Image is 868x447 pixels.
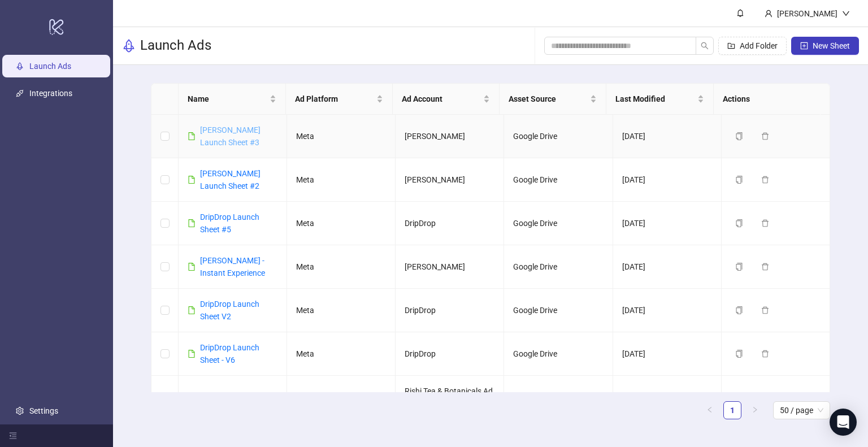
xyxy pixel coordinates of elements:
[396,289,504,332] td: DripDrop
[780,402,823,419] span: 50 / page
[188,306,196,314] span: file
[188,263,196,271] span: file
[761,263,769,271] span: delete
[393,84,500,115] th: Ad Account
[396,202,504,245] td: DripDrop
[504,245,613,289] td: Google Drive
[613,115,722,158] td: [DATE]
[701,401,719,419] button: left
[286,84,393,115] th: Ad Platform
[504,202,613,245] td: Google Drive
[504,332,613,376] td: Google Drive
[504,158,613,202] td: Google Drive
[396,332,504,376] td: DripDrop
[714,84,821,115] th: Actions
[188,93,267,105] span: Name
[765,10,772,18] span: user
[396,245,504,289] td: [PERSON_NAME]
[772,7,842,20] div: [PERSON_NAME]
[791,37,859,55] button: New Sheet
[9,432,17,440] span: menu-fold
[200,169,261,190] a: [PERSON_NAME] Launch Sheet #2
[200,212,259,234] a: DripDrop Launch Sheet #5
[724,402,741,419] a: 1
[396,158,504,202] td: [PERSON_NAME]
[735,350,743,358] span: copy
[761,132,769,140] span: delete
[800,42,808,50] span: plus-square
[761,350,769,358] span: delete
[200,300,259,321] a: DripDrop Launch Sheet V2
[613,202,722,245] td: [DATE]
[179,84,285,115] th: Name
[773,401,830,419] div: Page Size
[287,332,396,376] td: Meta
[287,376,396,419] td: Meta
[188,132,196,140] span: file
[752,406,758,413] span: right
[723,401,741,419] li: 1
[606,84,713,115] th: Last Modified
[200,343,259,364] a: DripDrop Launch Sheet - V6
[295,93,374,105] span: Ad Platform
[188,350,196,358] span: file
[735,306,743,314] span: copy
[200,125,261,147] a: [PERSON_NAME] Launch Sheet #3
[287,289,396,332] td: Meta
[761,219,769,227] span: delete
[396,115,504,158] td: [PERSON_NAME]
[701,401,719,419] li: Previous Page
[287,245,396,289] td: Meta
[740,41,778,50] span: Add Folder
[287,115,396,158] td: Meta
[287,158,396,202] td: Meta
[718,37,787,55] button: Add Folder
[842,10,850,18] span: down
[613,376,722,419] td: [DATE]
[509,93,588,105] span: Asset Source
[761,176,769,184] span: delete
[613,289,722,332] td: [DATE]
[504,289,613,332] td: Google Drive
[504,115,613,158] td: Google Drive
[140,37,211,55] h3: Launch Ads
[29,62,71,71] a: Launch Ads
[735,219,743,227] span: copy
[736,9,744,17] span: bell
[701,42,709,50] span: search
[200,256,265,277] a: [PERSON_NAME] - Instant Experience
[615,93,695,105] span: Last Modified
[402,93,481,105] span: Ad Account
[188,219,196,227] span: file
[613,158,722,202] td: [DATE]
[122,39,136,53] span: rocket
[500,84,606,115] th: Asset Source
[727,42,735,50] span: folder-add
[613,332,722,376] td: [DATE]
[396,376,504,419] td: Rishi Tea & Botanicals Ad Manager
[504,376,613,419] td: Google Drive
[735,263,743,271] span: copy
[188,176,196,184] span: file
[746,401,764,419] button: right
[29,406,58,415] a: Settings
[746,401,764,419] li: Next Page
[813,41,850,50] span: New Sheet
[830,409,857,436] div: Open Intercom Messenger
[287,202,396,245] td: Meta
[735,132,743,140] span: copy
[613,245,722,289] td: [DATE]
[735,176,743,184] span: copy
[706,406,713,413] span: left
[761,306,769,314] span: delete
[29,89,72,98] a: Integrations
